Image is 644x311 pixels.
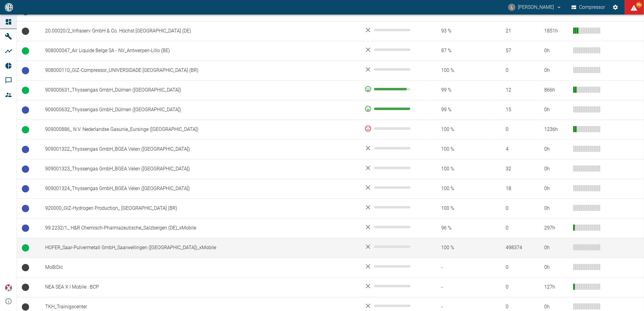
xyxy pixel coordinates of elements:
[496,284,535,291] span: 0
[22,106,29,114] span: Betriebsbereit
[432,225,486,232] span: 96 %
[544,284,569,291] div: 127 h
[364,184,422,191] div: No data
[40,21,360,41] td: 20.00020/2_Infraserv GmbH & Co. Höchst [GEOGRAPHIC_DATA] (DE)
[496,28,535,35] span: 21
[40,179,360,199] td: 909001324_Thyssengas GmbH_BGEA Velen ([GEOGRAPHIC_DATA])
[364,145,422,152] div: No data
[508,4,515,11] div: L
[496,225,535,232] span: 0
[507,2,563,13] button: luca.corigliano@neuman-esser.com
[4,3,14,11] img: logo
[544,244,569,251] div: 0 h
[544,126,569,133] div: 1236 h
[432,264,486,271] span: -
[22,205,29,212] span: Betriebsbereit
[544,87,569,94] div: 866 h
[432,126,486,133] span: 100 %
[496,126,535,133] span: 0
[22,47,29,55] span: Betrieb
[544,67,569,74] div: 0 h
[496,303,535,310] span: 0
[544,166,569,172] div: 0 h
[496,87,535,94] span: 12
[22,264,29,271] span: Keine Daten
[432,205,486,212] span: 100 %
[496,106,535,113] span: 15
[496,244,535,251] span: 498374
[40,258,360,277] td: MoBiDic
[496,166,535,172] span: 32
[544,225,569,232] div: 297 h
[544,28,569,35] div: 1851 h
[40,218,360,238] td: 99.2232/1_ H&R Chemisch-Pharmazeutische_Salzbergen (DE)_xMobile
[22,126,29,133] span: Betrieb
[432,67,486,74] span: 100 %
[544,264,569,271] div: 0 h
[22,67,29,74] span: Betriebsbereit
[364,66,422,73] div: No data
[496,47,535,54] span: 57
[432,185,486,192] span: 100 %
[544,146,569,153] div: 0 h
[570,2,606,13] button: Compressor
[364,223,422,231] div: No data
[40,41,360,61] td: 908000047_Air Liquide Belge SA - NV_Antwerpen-Lillo (BE)
[40,61,360,80] td: 908000110_GIZ-Compressor_UNIVERSIDADE [GEOGRAPHIC_DATA] (BR)
[364,302,422,309] div: No data
[40,159,360,179] td: 909001323_Thyssengas GmbH_BGEA Velen ([GEOGRAPHIC_DATA])
[432,146,486,153] span: 100 %
[364,243,422,250] div: No data
[544,106,569,113] div: 0 h
[40,80,360,100] td: 909000631_Thyssengas GmbH_Dülmen ([GEOGRAPHIC_DATA])
[22,28,29,35] span: Betrieb
[432,106,486,113] span: 99 %
[496,146,535,153] span: 4
[22,87,29,94] span: Betrieb
[40,277,360,297] td: NEA SEA X I Mobile : BCP
[364,46,422,53] div: No data
[364,26,422,34] div: No data
[432,244,486,251] span: 100 %
[22,166,29,173] span: Betriebsbereit
[22,146,29,153] span: Betriebsbereit
[40,100,360,120] td: 909000632_Thyssengas GmbH_Dülmen ([GEOGRAPHIC_DATA])
[364,164,422,172] div: No data
[364,204,422,211] div: No data
[544,185,569,192] div: 0 h
[496,67,535,74] span: 0
[432,166,486,172] span: 100 %
[364,105,422,112] div: 99 %
[364,85,422,93] div: 90 %
[40,199,360,218] td: 920000_GIZ-Hydrogen Production_ [GEOGRAPHIC_DATA] (BR)
[40,120,360,139] td: 909000886_ N.V. Nederlandse Gasunie_Eursinge ([GEOGRAPHIC_DATA])
[636,2,642,8] span: 99+
[544,303,569,310] div: 0 h
[40,238,360,258] td: HOFER_Saar-Pulvermetall GmbH_Saarwellingen ([GEOGRAPHIC_DATA])_xMobile
[40,139,360,159] td: 909001322_Thyssengas GmbH_BGEA Velen ([GEOGRAPHIC_DATA])
[544,47,569,54] div: 0 h
[432,28,486,35] span: 93 %
[364,283,422,290] div: No data
[364,125,422,132] div: 0 %
[432,303,486,310] span: -
[432,87,486,94] span: 99 %
[22,284,29,291] span: Keine Daten
[5,284,12,292] img: Xplore Logo
[22,185,29,192] span: Betriebsbereit
[22,303,29,311] span: Keine Daten
[610,2,621,13] button: Einstellungen
[544,205,569,212] div: 0 h
[22,244,29,252] span: Betrieb
[432,47,486,54] span: 87 %
[496,264,535,271] span: 0
[496,205,535,212] span: 0
[432,284,486,291] span: -
[22,225,29,232] span: Betriebsbereit
[364,263,422,270] div: No data
[496,185,535,192] span: 18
